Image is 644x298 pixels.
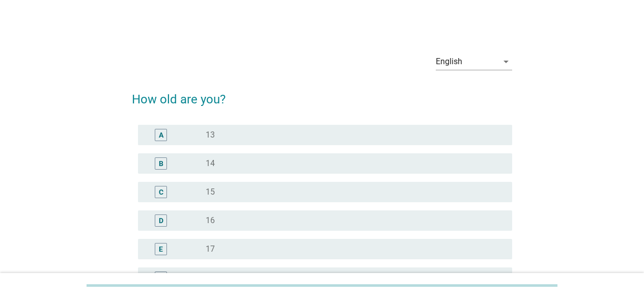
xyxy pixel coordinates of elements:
[206,130,215,140] label: 13
[159,158,163,169] div: B
[206,273,215,283] label: 18
[206,187,215,197] label: 15
[159,186,163,197] div: C
[132,80,512,109] h2: How old are you?
[500,56,512,68] i: arrow_drop_down
[206,215,215,226] label: 16
[159,215,163,226] div: D
[436,57,462,66] div: English
[206,158,215,169] label: 14
[206,244,215,254] label: 17
[159,243,163,254] div: E
[159,272,163,283] div: F
[159,129,163,140] div: A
